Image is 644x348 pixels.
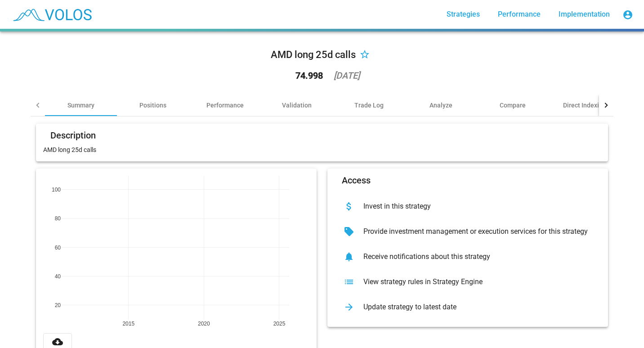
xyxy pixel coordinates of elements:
a: Performance [491,6,548,22]
mat-icon: account_circle [622,9,633,20]
div: Trade Log [354,101,384,110]
div: Invest in this strategy [356,202,594,211]
button: Receive notifications about this strategy [335,244,601,269]
mat-icon: arrow_forward [342,300,356,314]
div: Provide investment management or execution services for this strategy [356,227,594,236]
p: AMD long 25d calls [43,145,601,154]
div: Performance [206,101,244,110]
mat-icon: cloud_download [52,336,63,347]
div: Receive notifications about this strategy [356,252,594,261]
div: Summary [67,101,94,110]
a: Implementation [551,6,617,22]
mat-card-title: Description [50,131,96,140]
div: AMD long 25d calls [271,48,356,62]
button: Invest in this strategy [335,194,601,219]
div: Compare [500,101,526,110]
a: Strategies [439,6,487,22]
button: Provide investment management or execution services for this strategy [335,219,601,244]
div: Analyze [429,101,452,110]
span: Implementation [559,10,610,18]
mat-icon: star_border [359,50,370,61]
mat-card-title: Access [342,176,371,185]
img: blue_transparent.png [7,3,96,26]
mat-icon: list [342,275,356,289]
mat-icon: sell [342,224,356,239]
div: [DATE] [334,71,360,80]
button: Update strategy to latest date [335,294,601,320]
div: Validation [282,101,312,110]
span: Performance [498,10,541,18]
div: Direct Indexing [563,101,606,110]
div: 74.998 [295,71,323,80]
mat-icon: attach_money [342,199,356,214]
div: Positions [139,101,166,110]
div: Update strategy to latest date [356,303,594,312]
span: Strategies [447,10,480,18]
mat-icon: notifications [342,250,356,264]
div: View strategy rules in Strategy Engine [356,277,594,286]
button: View strategy rules in Strategy Engine [335,269,601,294]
